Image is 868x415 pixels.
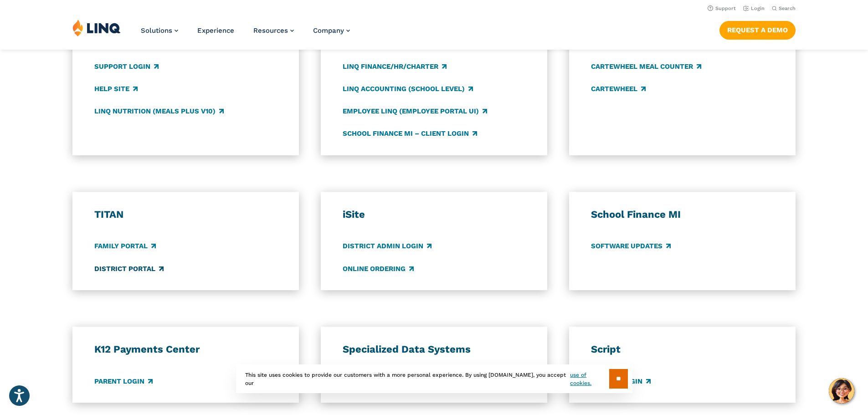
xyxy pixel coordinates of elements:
[94,264,164,274] a: District Portal
[343,84,473,94] a: LINQ Accounting (school level)
[313,26,344,35] span: Company
[141,26,172,35] span: Solutions
[743,5,765,11] a: Login
[94,61,159,72] a: Support Login
[94,84,138,94] a: Help Site
[141,26,178,35] a: Solutions
[591,343,774,356] h3: Script
[343,343,526,356] h3: Specialized Data Systems
[591,241,671,251] a: Software Updates
[94,376,153,386] a: Parent Login
[343,106,487,116] a: Employee LINQ (Employee Portal UI)
[141,19,350,49] nav: Primary Navigation
[591,61,701,72] a: CARTEWHEEL Meal Counter
[253,26,294,35] a: Resources
[591,84,646,94] a: CARTEWHEEL
[570,371,609,387] a: use of cookies.
[253,26,288,35] span: Resources
[343,128,477,138] a: School Finance MI – Client Login
[94,241,156,251] a: Family Portal
[829,378,854,404] button: Hello, have a question? Let’s chat.
[313,26,350,35] a: Company
[719,19,796,39] nav: Button Navigation
[94,208,277,221] h3: TITAN
[343,61,447,72] a: LINQ Finance/HR/Charter
[94,106,224,116] a: LINQ Nutrition (Meals Plus v10)
[708,5,736,11] a: Support
[772,5,796,12] button: Open Search Bar
[779,5,796,11] span: Search
[343,208,526,221] h3: iSite
[72,19,121,36] img: LINQ | K‑12 Software
[197,26,234,35] a: Experience
[94,343,277,356] h3: K12 Payments Center
[591,208,774,221] h3: School Finance MI
[343,264,414,274] a: Online Ordering
[236,364,632,393] div: This site uses cookies to provide our customers with a more personal experience. By using [DOMAIN...
[719,21,796,39] a: Request a Demo
[343,241,431,251] a: District Admin Login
